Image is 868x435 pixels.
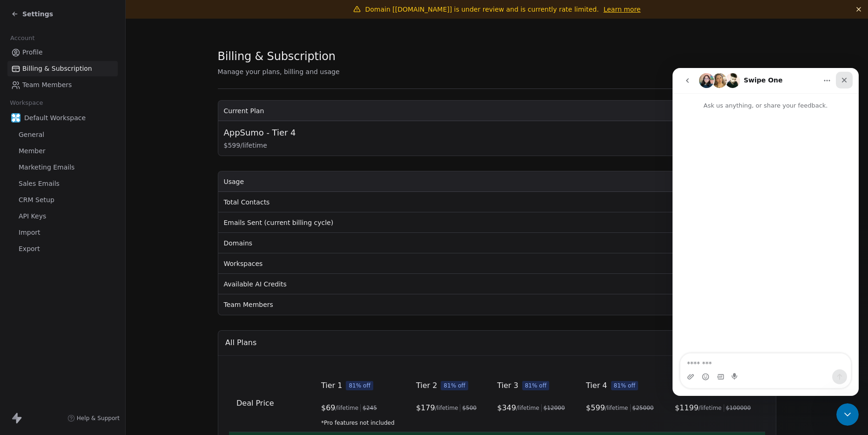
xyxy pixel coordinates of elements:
[218,171,593,192] th: Usage
[218,294,593,315] td: Team Members
[22,64,92,74] span: Billing & Subscription
[22,48,43,57] span: Profile
[224,127,296,139] span: AppSumo - Tier 4
[441,381,468,390] span: 81% off
[19,163,74,172] span: Marketing Emails
[611,381,638,390] span: 81% off
[497,380,518,391] span: Tier 3
[593,212,776,233] td: 0 / 300000
[346,381,373,390] span: 81% off
[19,244,40,254] span: Export
[543,404,565,412] span: $ 12000
[11,113,20,122] img: Engage%20360%20Logo_427x427_Final@1x%20copy.png
[365,6,599,13] span: Domain [[DOMAIN_NAME]] is under review and is currently rate limited.
[632,404,653,412] span: $ 25000
[22,9,53,19] span: Settings
[593,171,776,192] th: Used / Limit
[7,127,118,143] a: General
[77,415,120,422] span: Help & Support
[22,80,72,90] span: Team Members
[7,176,118,191] a: Sales Emails
[586,402,605,414] span: $ 599
[6,31,39,45] span: Account
[67,415,120,422] a: Help & Support
[24,113,86,122] span: Default Workspace
[363,404,377,412] span: $ 245
[19,211,46,221] span: API Keys
[593,253,776,274] td: 1 / 8
[593,192,776,212] td: 1973 / 30000
[7,209,118,224] a: API Keys
[7,160,118,175] a: Marketing Emails
[218,192,593,212] td: Total Contacts
[673,68,859,396] iframe: Intercom live chat
[321,419,401,427] span: *Pro features not included
[7,241,118,257] a: Export
[335,404,358,412] span: /lifetime
[7,192,118,208] a: CRM Setup
[836,403,859,426] iframe: Intercom live chat
[19,179,60,189] span: Sales Emails
[7,143,118,159] a: Member
[218,253,593,274] td: Workspaces
[218,233,593,253] td: Domains
[726,404,751,412] span: $ 100000
[605,404,628,412] span: /lifetime
[516,404,539,412] span: /lifetime
[435,404,458,412] span: /lifetime
[19,146,46,156] span: Member
[522,381,549,390] span: 81% off
[236,399,274,408] span: Deal Price
[225,337,256,348] span: All Plans
[7,45,118,60] a: Profile
[7,77,118,93] a: Team Members
[321,380,342,391] span: Tier 1
[416,402,435,414] span: $ 179
[19,228,40,238] span: Import
[224,141,705,150] span: $ 599 / lifetime
[497,402,516,414] span: $ 349
[604,5,641,14] a: Learn more
[6,96,47,110] span: Workspace
[19,195,54,205] span: CRM Setup
[586,380,607,391] span: Tier 4
[416,380,437,391] span: Tier 2
[462,404,477,412] span: $ 500
[19,130,44,140] span: General
[7,225,118,240] a: Import
[593,294,776,315] td: 1 / 20
[218,49,336,63] span: Billing & Subscription
[218,68,340,75] span: Manage your plans, billing and usage
[674,402,698,414] span: $ 1199
[593,233,776,253] td: 1 / 8
[11,9,53,19] a: Settings
[218,274,593,294] td: Available AI Credits
[218,101,776,121] th: Current Plan
[218,212,593,233] td: Emails Sent (current billing cycle)
[593,274,776,294] td: 5000.00 / 5000
[698,404,721,412] span: /lifetime
[7,61,118,76] a: Billing & Subscription
[321,402,336,414] span: $ 69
